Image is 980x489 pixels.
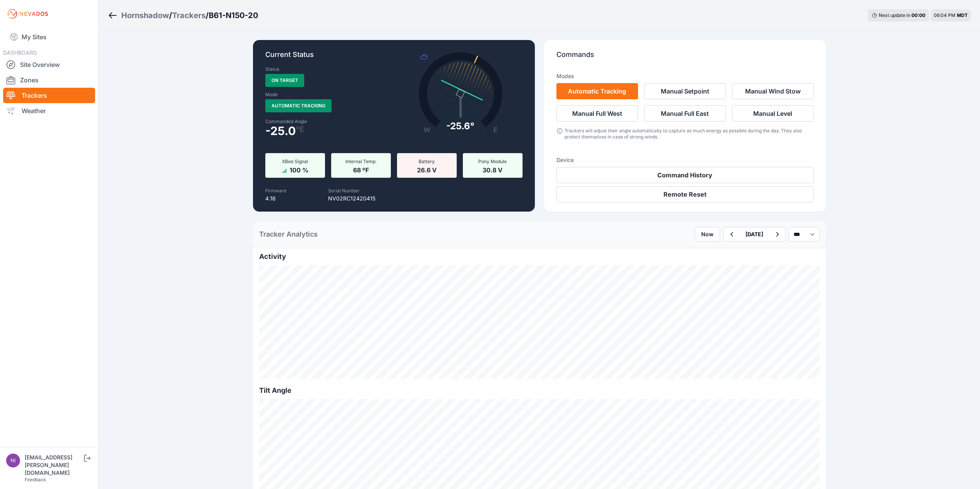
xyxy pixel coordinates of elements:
nav: Breadcrumb [108,5,258,25]
a: Trackers [3,88,95,103]
span: / [169,10,172,21]
button: Manual Full East [644,105,726,122]
p: Current Status [265,49,523,66]
span: MDT [957,12,968,18]
span: DASHBOARD [3,49,37,56]
span: Next update in [879,12,910,18]
div: -25.6° [446,120,474,132]
div: Trackers will adjust their angle automatically to capture as much energy as possible during the d... [565,128,813,140]
label: Mode [265,92,278,98]
h3: B61-N150-20 [209,10,258,21]
span: 26.6 V [417,165,437,174]
span: 100 % [290,165,308,174]
button: Manual Setpoint [644,83,726,99]
button: Automatic Tracking [556,83,638,99]
h2: Tracker Analytics [259,229,318,240]
a: Weather [3,103,95,118]
img: Nevados [6,8,49,20]
a: Trackers [172,10,206,21]
a: Hornshadow [121,10,169,21]
h3: Device [556,156,814,164]
a: Site Overview [3,57,95,72]
div: [EMAIL_ADDRESS][PERSON_NAME][DOMAIN_NAME] [25,454,82,477]
button: Manual Full West [556,105,638,122]
label: Firmware [265,188,286,194]
button: Command History [556,167,814,183]
img: nick.fritz@nevados.solar [6,454,20,467]
p: 4.16 [265,195,286,202]
label: Serial Number [328,188,360,194]
label: Commanded Angle [265,118,389,125]
span: 06:04 PM [934,12,955,18]
button: Remote Reset [556,186,814,202]
span: / [206,10,209,21]
label: Status [265,66,279,72]
button: Now [695,227,720,242]
button: Manual Level [732,105,814,122]
span: 30.8 V [482,165,503,174]
span: -25.0 [265,126,296,135]
p: Commands [556,49,814,66]
h2: Tilt Angle [259,385,820,396]
span: On Target [265,74,304,87]
span: Pony Module [478,159,507,164]
p: NV02RC12420415 [328,195,375,202]
button: Manual Wind Stow [732,83,814,99]
span: XBee Signal [282,159,308,164]
a: My Sites [3,28,95,46]
span: Battery [419,159,435,164]
h3: Modes [556,72,574,80]
span: 68 ºF [353,165,369,174]
span: º E [296,126,304,132]
h2: Activity [259,251,820,262]
button: [DATE] [739,227,769,241]
span: Automatic Tracking [265,99,332,112]
a: Feedback [25,477,46,482]
a: Zones [3,72,95,88]
span: Internal Temp. [345,159,377,164]
div: 00 : 00 [911,12,925,18]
